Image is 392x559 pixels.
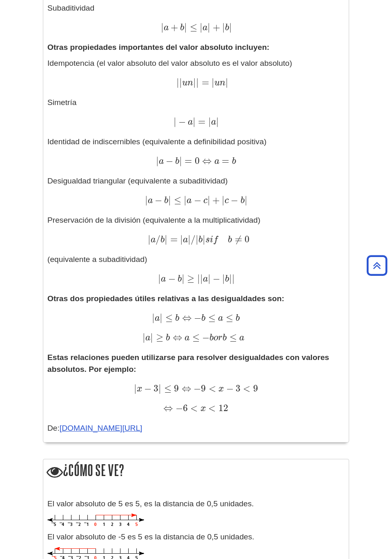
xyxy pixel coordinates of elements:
font: < [190,402,198,414]
font: ≤ [165,312,173,323]
font: / [191,234,196,245]
font: − [194,195,201,206]
font: o [214,333,218,342]
font: b [241,196,245,205]
font: | [196,77,199,88]
font: = [202,77,209,88]
font: a [214,157,219,166]
font: 12 [218,402,228,414]
font: | [193,77,196,88]
font: − [194,383,201,394]
font: | [216,116,219,127]
font: − [178,116,186,127]
font: ≤ [226,312,233,323]
font: | [165,234,167,245]
font: 6 [183,402,188,414]
font: = [198,116,205,127]
font: b [175,157,179,166]
font: Preservación de la división (equivalente a la multiplicatividad) [47,216,261,224]
font: ⇔ [173,332,182,343]
font: a [183,235,188,244]
font: | [245,195,247,206]
font: ≤ [208,312,216,323]
font: x [218,385,224,394]
font: | [232,273,235,284]
font: a [161,275,166,284]
font: ⇔ [163,402,173,414]
font: x [137,385,142,394]
a: [DOMAIN_NAME][URL] [60,424,143,432]
font: | [222,273,225,284]
font: a [145,333,150,342]
font: − [213,273,220,284]
font: b [232,157,236,166]
font: b [175,314,179,323]
font: ≥ [156,332,163,343]
font: Idempotencia (el valor absoluto del valor absoluto es el valor absoluto) [47,59,292,67]
font: | [222,195,225,206]
font: | [174,116,176,127]
font: Estas relaciones pueden utilizarse para resolver desigualdades con valores absolutos. Por ejemplo: [47,353,329,373]
font: a [203,275,208,284]
font: a [185,333,189,342]
font: = [185,155,192,166]
font: ⇔ [182,383,191,394]
font: ⇔ [202,155,212,166]
font: De: [47,424,60,432]
font: ≠ [235,234,242,245]
font: a [159,157,164,166]
font: b [198,235,203,244]
font: | [160,312,163,323]
font: 3 [154,383,158,394]
font: b [209,333,214,342]
font: | [200,273,203,284]
font: | [152,312,155,323]
font: | [222,22,225,33]
font: a [151,235,156,244]
font: r [218,333,223,342]
font: | [193,116,196,127]
font: | [196,234,198,245]
font: | [179,77,182,88]
font: / [156,234,160,245]
font: | [179,155,182,166]
font: − [226,383,234,394]
font: | [180,234,183,245]
font: b [180,23,184,32]
font: 9 [201,383,206,394]
font: 3 [236,383,241,394]
font: a [148,196,153,205]
font: − [168,273,176,284]
font: | [161,22,164,33]
font: un [182,78,193,87]
font: | [148,234,151,245]
font: | [229,22,232,33]
font: + [171,22,178,33]
font: | [197,273,200,284]
font: | [229,273,232,284]
font: | [207,22,210,33]
font: ≤ [174,195,181,206]
font: | [188,234,191,245]
font: < [209,383,216,394]
font: − [166,155,173,166]
font: | [184,22,187,33]
font: a [211,118,216,127]
font: El valor absoluto de -5 es 5 es la distancia de 0,5 unidades. [47,532,254,541]
font: x [200,404,206,413]
font: Identidad de indiscernibles (equivalente a definibilidad positiva) [47,137,267,146]
font: b [166,333,170,342]
font: < [208,402,216,414]
font: Otras dos propiedades útiles relativas a las desigualdades son: [47,294,284,303]
font: Simetría [47,98,76,107]
font: = [222,155,229,166]
img: 5 Absoluto [47,514,144,527]
font: b [160,235,165,244]
font: − [176,402,183,414]
font: + [213,22,220,33]
font: < [243,383,250,394]
font: b [236,314,240,323]
a: Volver arriba [364,260,390,271]
font: ≤ [192,332,200,343]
